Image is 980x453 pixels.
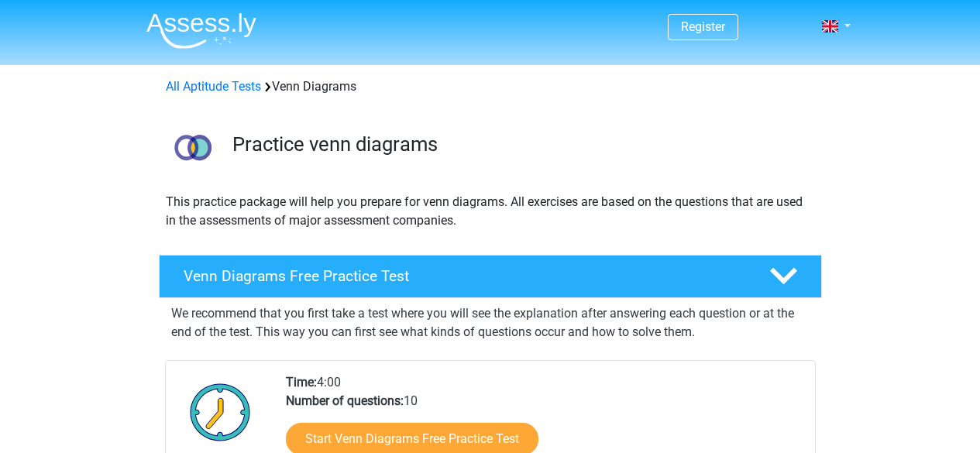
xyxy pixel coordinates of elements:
div: Venn Diagrams [160,77,821,96]
a: Register [681,19,725,34]
p: This practice package will help you prepare for venn diagrams. All exercises are based on the que... [166,193,815,230]
img: venn diagrams [160,115,225,180]
a: Venn Diagrams Free Practice Test [153,255,828,298]
p: We recommend that you first take a test where you will see the explanation after answering each q... [171,304,810,341]
h3: Practice venn diagrams [232,132,810,156]
b: Number of questions: [286,393,404,408]
b: Time: [286,375,317,390]
a: All Aptitude Tests [166,79,261,94]
img: Clock [181,373,260,451]
img: Assessly [146,12,256,49]
h4: Venn Diagrams Free Practice Test [184,267,744,285]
